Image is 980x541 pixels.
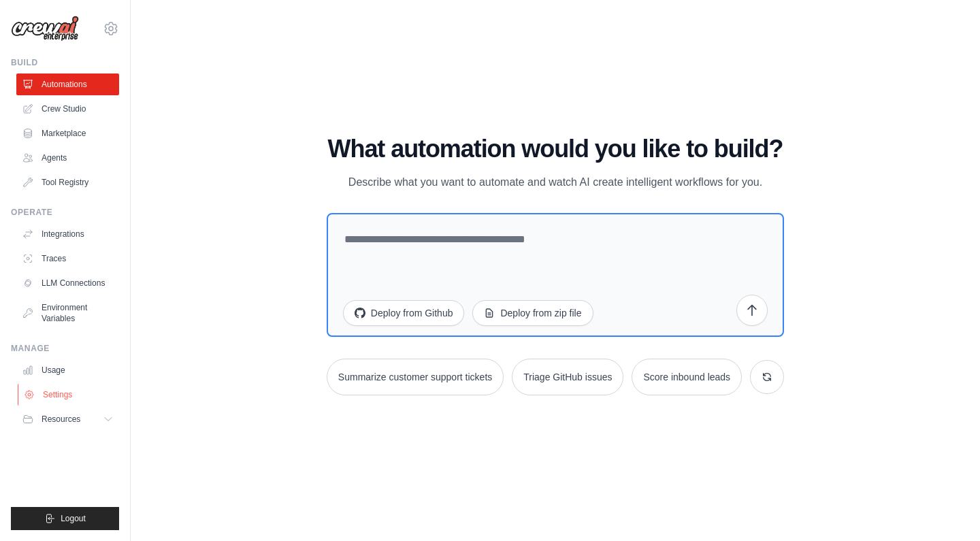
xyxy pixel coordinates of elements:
[11,343,119,354] div: Manage
[16,98,119,120] a: Crew Studio
[512,359,623,395] button: Triage GitHub issues
[327,135,784,163] h1: What automation would you like to build?
[16,408,119,430] button: Resources
[16,272,119,294] a: LLM Connections
[61,513,86,524] span: Logout
[16,359,119,381] a: Usage
[11,16,79,42] img: Logo
[327,174,784,191] p: Describe what you want to automate and watch AI create intelligent workflows for you.
[327,359,504,395] button: Summarize customer support tickets
[912,476,980,541] iframe: Chat Widget
[16,147,119,169] a: Agents
[16,248,119,269] a: Traces
[16,73,119,95] a: Automations
[632,359,742,395] button: Score inbound leads
[11,57,119,68] div: Build
[18,384,120,406] a: Settings
[16,297,119,329] a: Environment Variables
[16,171,119,193] a: Tool Registry
[472,300,593,326] button: Deploy from zip file
[16,122,119,144] a: Marketplace
[343,300,465,326] button: Deploy from Github
[11,207,119,218] div: Operate
[11,507,119,530] button: Logout
[42,414,80,425] span: Resources
[16,223,119,245] a: Integrations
